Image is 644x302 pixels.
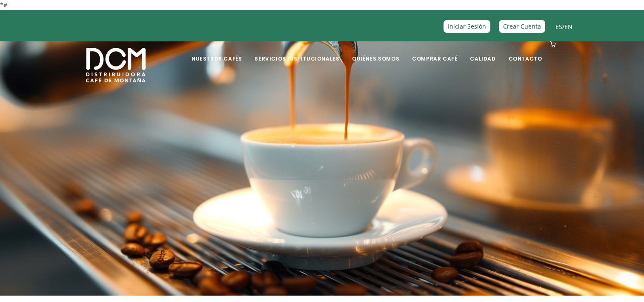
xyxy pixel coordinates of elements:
[499,20,545,32] a: Crear Cuenta
[465,42,501,62] a: Calidad
[444,20,490,32] a: Iniciar Sesión
[249,42,344,62] a: Servicios Institucionales
[347,42,404,62] a: Quiénes Somos
[186,42,247,62] a: Nuestros Cafés
[564,23,572,31] a: EN
[504,42,547,62] a: Contacto
[555,23,562,31] a: ES
[407,42,462,62] a: Comprar Café
[555,22,572,32] span: /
